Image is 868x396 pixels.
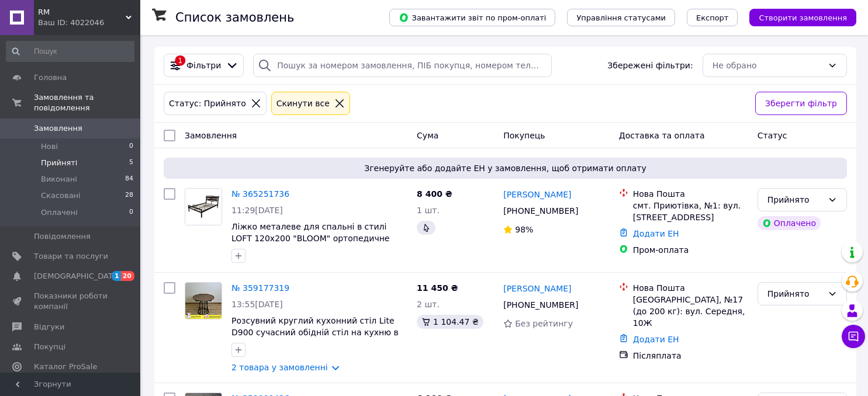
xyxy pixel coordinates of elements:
span: 98% [515,225,533,234]
span: Покупець [503,131,545,140]
span: 0 [129,207,133,218]
span: 11:29[DATE] [231,206,283,215]
button: Управління статусами [567,9,675,26]
span: Показники роботи компанії [34,291,108,312]
span: 11 450 ₴ [417,283,458,293]
span: Виконані [41,174,77,185]
a: Додати ЕН [633,229,679,238]
div: Ваш ID: 4022046 [38,18,140,28]
button: Завантажити звіт по пром-оплаті [389,9,555,26]
span: Згенеруйте або додайте ЕН у замовлення, щоб отримати оплату [168,162,842,174]
span: 20 [121,271,134,281]
span: 2 шт. [417,300,440,309]
a: [PERSON_NAME] [503,189,571,200]
div: Нова Пошта [633,282,748,294]
span: Замовлення [185,131,237,140]
span: RM [38,7,126,18]
div: 1 104.47 ₴ [417,315,483,329]
div: Не обрано [713,59,823,72]
div: Прийнято [767,193,823,206]
span: Управління статусами [576,13,666,22]
span: [DEMOGRAPHIC_DATA] [34,271,120,282]
img: Фото товару [185,283,222,319]
span: 5 [129,158,133,168]
span: Скасовані [41,190,81,201]
span: Доставка та оплата [619,131,705,140]
button: Створити замовлення [749,9,856,26]
span: 1 [112,271,121,281]
div: [GEOGRAPHIC_DATA], №17 (до 200 кг): вул. Середня, 10Ж [633,294,748,329]
a: Ліжко металеве для спальні в стилі LOFT 120х200 "BLOOM" ортопедичне полуторне залізне ліжко RMX [231,222,389,255]
span: 8 400 ₴ [417,189,452,199]
img: Фото товару [185,189,222,225]
div: Післяплата [633,350,748,362]
a: № 359177319 [231,283,289,293]
button: Чат з покупцем [842,325,865,348]
div: Статус: Прийнято [167,97,248,110]
span: Статус [758,131,787,140]
span: 28 [125,190,133,201]
span: Збережені фільтри: [607,60,693,71]
span: Зберегти фільтр [765,97,837,110]
h1: Список замовлень [175,11,294,25]
span: Відгуки [34,322,64,332]
a: 2 товара у замовленні [231,363,328,372]
span: Повідомлення [34,231,91,242]
div: Пром-оплата [633,244,748,256]
span: Створити замовлення [759,13,847,22]
a: № 365251736 [231,189,289,199]
span: Нові [41,141,58,152]
div: [PHONE_NUMBER] [501,203,580,219]
input: Пошук за номером замовлення, ПІБ покупця, номером телефону, Email, номером накладної [253,54,552,77]
span: Завантажити звіт по пром-оплаті [399,12,546,23]
a: Створити замовлення [738,12,856,22]
span: Фільтри [186,60,221,71]
button: Зберегти фільтр [755,92,847,115]
span: Замовлення та повідомлення [34,92,140,113]
span: 0 [129,141,133,152]
span: Каталог ProSale [34,362,97,372]
span: Експорт [696,13,729,22]
div: Нова Пошта [633,188,748,200]
span: 13:55[DATE] [231,300,283,309]
span: 84 [125,174,133,185]
a: Розсувний круглий кухонний стіл Lite D900 сучасний обідній стіл на кухню в стилі Loft, логотип ст... [231,316,399,349]
span: 1 шт. [417,206,440,215]
span: Прийняті [41,158,77,168]
span: Замовлення [34,123,82,134]
a: [PERSON_NAME] [503,283,571,294]
div: [PHONE_NUMBER] [501,297,580,313]
a: Додати ЕН [633,335,679,344]
div: смт. Приютівка, №1: вул. [STREET_ADDRESS] [633,200,748,223]
input: Пошук [6,41,134,62]
span: Покупці [34,342,65,352]
div: Cкинути все [274,97,332,110]
span: Головна [34,72,67,83]
a: Фото товару [185,282,222,319]
span: Cума [417,131,438,140]
button: Експорт [687,9,738,26]
span: Без рейтингу [515,319,573,328]
span: Товари та послуги [34,251,108,262]
div: Оплачено [758,216,821,230]
div: Прийнято [767,287,823,300]
a: Фото товару [185,188,222,225]
span: Оплачені [41,207,78,218]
